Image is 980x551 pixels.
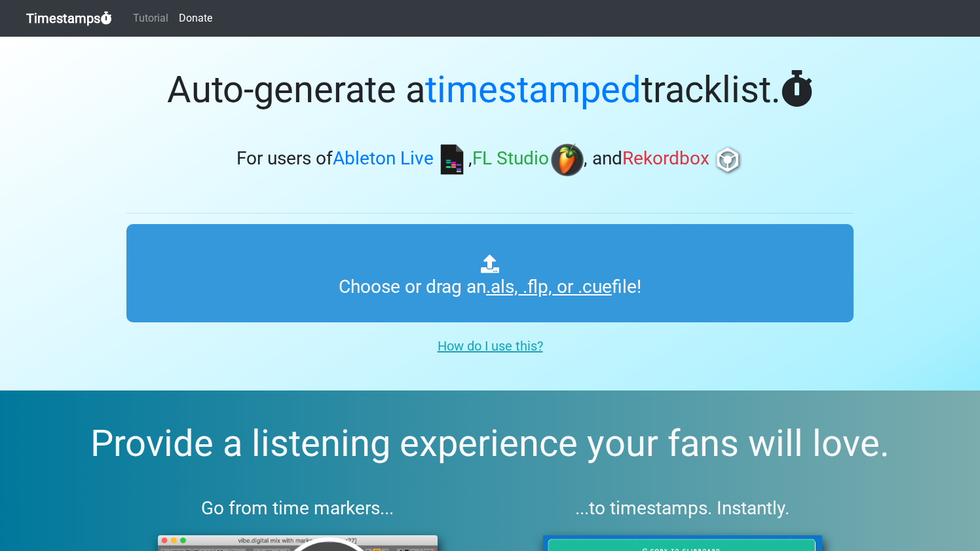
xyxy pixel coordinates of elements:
[472,148,549,170] span: FL Studio
[711,143,744,176] img: rb.png
[31,422,949,466] h2: Provide a listening experience your fans will love.
[551,143,584,176] img: fl.png
[512,497,854,520] h3: ...to timestamps. Instantly.
[438,338,543,354] u: How do I use this?
[126,68,854,112] h1: Auto-generate a tracklist.
[126,497,469,520] h3: Go from time markers...
[126,143,854,176] h3: For users of , , and
[128,5,174,31] a: Tutorial
[26,5,112,31] a: Timestamps
[425,68,641,111] span: timestamped
[333,148,434,170] span: Ableton Live
[174,5,217,31] a: Donate
[436,143,468,176] img: ableton.png
[622,148,709,170] span: Rekordbox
